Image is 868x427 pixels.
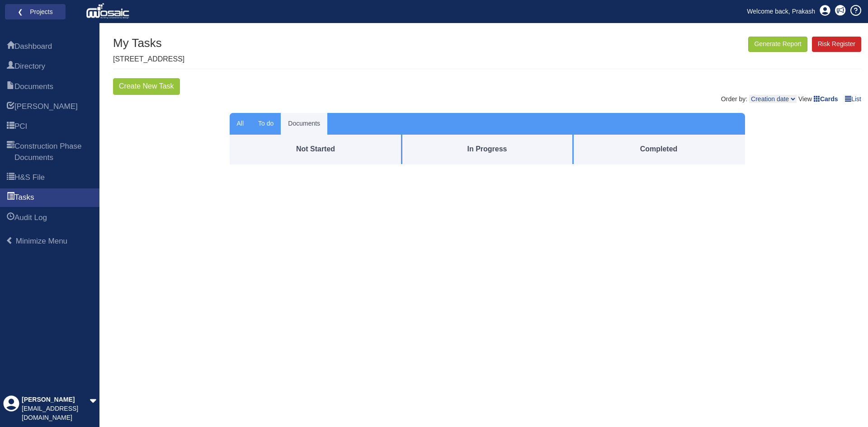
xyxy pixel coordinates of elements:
[14,61,45,72] span: Directory
[3,395,19,422] div: Profile
[845,95,861,103] span: List
[798,95,812,103] span: View
[7,173,14,183] span: H&S File
[281,113,327,135] button: Documents
[7,42,14,52] span: Dashboard
[16,237,67,245] span: Minimize Menu
[11,6,60,18] a: ❮ Projects
[7,192,14,203] span: Tasks
[22,395,90,404] div: [PERSON_NAME]
[7,102,14,113] span: HARI
[14,192,34,203] span: Tasks
[113,37,184,50] h1: My Tasks
[113,78,180,95] button: Create New Task
[401,135,573,159] th: In Progress
[14,41,52,52] span: Dashboard
[14,141,93,163] span: Construction Phase Documents
[14,101,78,112] span: HARI
[814,95,838,103] span: Cards
[14,121,27,132] span: PCI
[830,386,861,420] iframe: Chat
[748,37,807,52] button: Generate Report
[230,135,401,159] th: Not Started
[7,213,14,224] span: Audit Log
[7,82,14,93] span: Documents
[7,61,14,72] span: Directory
[230,113,251,135] button: All
[86,2,132,20] img: logo_white.png
[14,81,53,92] span: Documents
[721,95,747,103] span: Order by:
[7,122,14,132] span: PCI
[812,37,861,52] a: Risk Register
[7,141,14,164] span: Construction Phase Documents
[113,54,184,65] p: [STREET_ADDRESS]
[14,212,47,223] span: Audit Log
[14,172,45,183] span: H&S File
[22,404,90,422] div: [EMAIL_ADDRESS][DOMAIN_NAME]
[251,113,281,135] button: To do
[573,135,744,159] th: Completed
[740,5,822,18] a: Welcome back, Prakash
[6,237,14,244] span: Minimize Menu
